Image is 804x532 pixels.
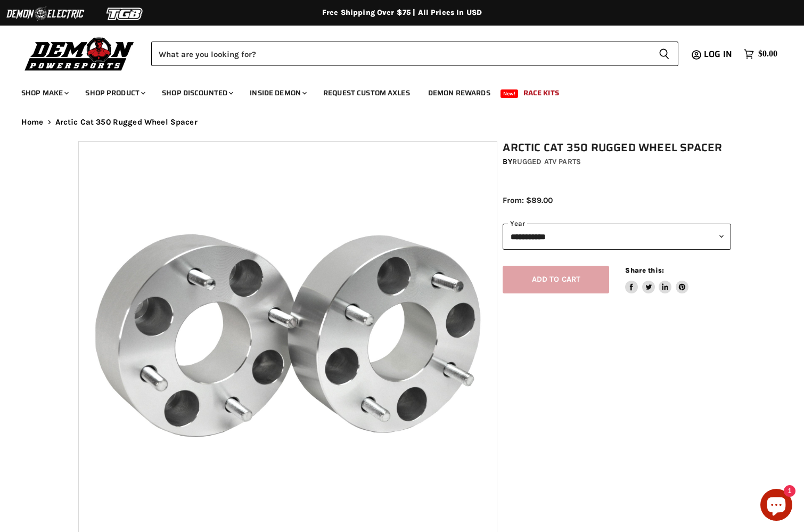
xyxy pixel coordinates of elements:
[501,89,519,98] span: New!
[154,82,240,104] a: Shop Discounted
[21,118,44,127] a: Home
[13,78,775,104] ul: Main menu
[503,156,731,168] div: by
[13,82,75,104] a: Shop Make
[151,42,650,66] input: Search
[650,42,678,66] button: Search
[77,82,152,104] a: Shop Product
[242,82,313,104] a: Inside Demon
[512,157,581,166] a: Rugged ATV Parts
[757,489,795,523] inbox-online-store-chat: Shopify online store chat
[503,195,553,205] span: From: $89.00
[704,47,732,61] span: Log in
[503,224,731,250] select: year
[503,141,731,154] h1: Arctic Cat 350 Rugged Wheel Spacer
[625,266,663,274] span: Share this:
[55,118,198,127] span: Arctic Cat 350 Rugged Wheel Spacer
[699,50,739,59] a: Log in
[21,35,138,72] img: Demon Powersports
[420,82,498,104] a: Demon Rewards
[315,82,418,104] a: Request Custom Axles
[625,266,688,294] aside: Share this:
[739,46,783,62] a: $0.00
[85,4,165,24] img: TGB Logo 2
[5,4,85,24] img: Demon Electric Logo 2
[151,42,678,66] form: Product
[515,82,567,104] a: Race Kits
[758,49,777,59] span: $0.00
